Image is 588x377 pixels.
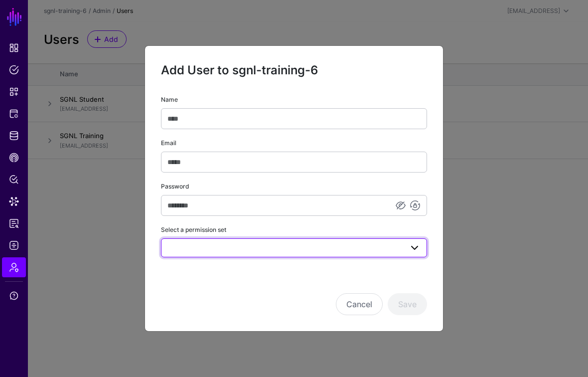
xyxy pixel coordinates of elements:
[161,182,189,191] label: Password
[161,62,427,79] h2: Add User to sgnl-training-6
[336,293,383,315] button: Cancel
[161,95,178,104] label: Name
[161,225,226,234] label: Select a permission set
[161,139,176,148] label: Email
